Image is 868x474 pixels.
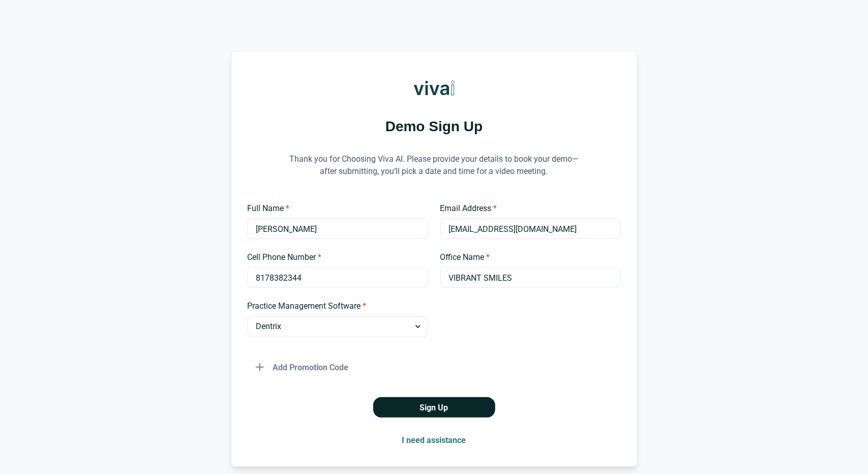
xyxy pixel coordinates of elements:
button: Add Promotion Code [248,357,357,377]
label: Cell Phone Number [248,251,422,263]
button: Sign Up [373,397,495,418]
img: Viva AI Logo [414,68,455,108]
label: Email Address [440,202,615,215]
button: I need assistance [394,430,474,450]
h1: Demo Sign Up [248,116,621,136]
input: Type your office name and address [440,268,621,288]
p: Thank you for Choosing Viva AI. Please provide your details to book your demo—after submitting, y... [282,140,587,190]
label: Office Name [440,251,615,263]
label: Full Name [248,202,422,215]
label: Practice Management Software [248,300,422,312]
